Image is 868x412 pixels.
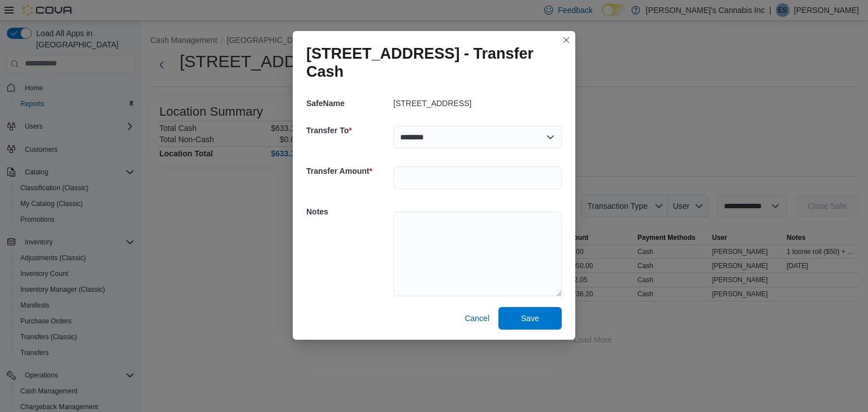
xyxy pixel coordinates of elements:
p: [STREET_ADDRESS] [393,99,471,108]
button: Closes this modal window [559,33,573,47]
h1: [STREET_ADDRESS] - Transfer Cash [306,45,553,81]
h5: Transfer Amount [306,160,391,182]
button: Cancel [460,307,494,330]
h5: Notes [306,200,391,223]
button: Save [498,307,562,330]
h5: SafeName [306,92,391,115]
span: Cancel [465,313,489,324]
h5: Transfer To [306,119,391,142]
span: Save [521,313,539,324]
